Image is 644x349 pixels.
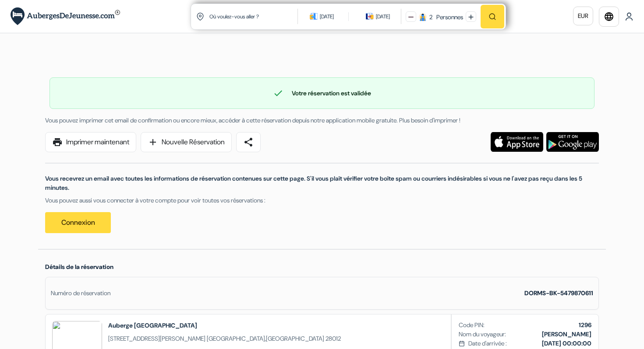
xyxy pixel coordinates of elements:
[604,11,614,22] i: language
[419,13,427,21] img: guest icon
[273,88,283,98] span: check
[45,263,113,271] span: Détails de la réservation
[45,132,136,152] a: printImprimer maintenant
[326,335,341,342] span: 28012
[108,335,205,342] span: [STREET_ADDRESS][PERSON_NAME]
[546,132,599,152] img: Téléchargez l'application gratuite
[320,12,334,21] div: [DATE]
[573,7,593,25] a: EUR
[434,13,463,22] div: Personnes
[266,335,324,342] span: [GEOGRAPHIC_DATA]
[243,137,254,147] span: share
[468,339,507,348] span: Date d'arrivée :
[148,137,158,147] span: add
[524,289,593,297] strong: DORMS-BK-5479870611
[196,13,204,21] img: location icon
[45,174,599,192] p: Vous recevrez un email avec toutes les informations de réservation contenues sur cette page. S'il...
[45,196,599,205] p: Vous pouvez aussi vous connecter à votre compte pour voir toutes vos réservations :
[108,321,341,330] h2: Auberge [GEOGRAPHIC_DATA]
[599,7,619,27] a: language
[366,12,374,20] img: calendarIcon icon
[52,137,63,147] span: print
[468,14,474,20] img: plus
[45,212,111,233] a: Connexion
[209,6,299,27] input: Ville, université ou logement
[51,289,110,298] div: Numéro de réservation
[459,330,506,339] span: Nom du voyageur:
[45,116,460,124] span: Vous pouvez imprimer cet email de confirmation ou encore mieux, accéder à cette réservation depui...
[408,14,414,20] img: minus
[459,321,485,330] span: Code PIN:
[542,339,591,347] b: [DATE] 00:00:00
[310,12,318,20] img: calendarIcon icon
[429,13,432,22] div: 2
[108,334,341,343] span: ,
[491,132,543,152] img: Téléchargez l'application gratuite
[579,321,591,329] b: 1296
[236,132,261,152] a: share
[625,12,633,21] img: User Icon
[542,330,591,338] b: [PERSON_NAME]
[376,12,390,21] div: [DATE]
[141,132,232,152] a: addNouvelle Réservation
[50,88,594,98] div: Votre réservation est validée
[11,7,120,25] img: AubergesDeJeunesse.com
[207,335,265,342] span: [GEOGRAPHIC_DATA]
